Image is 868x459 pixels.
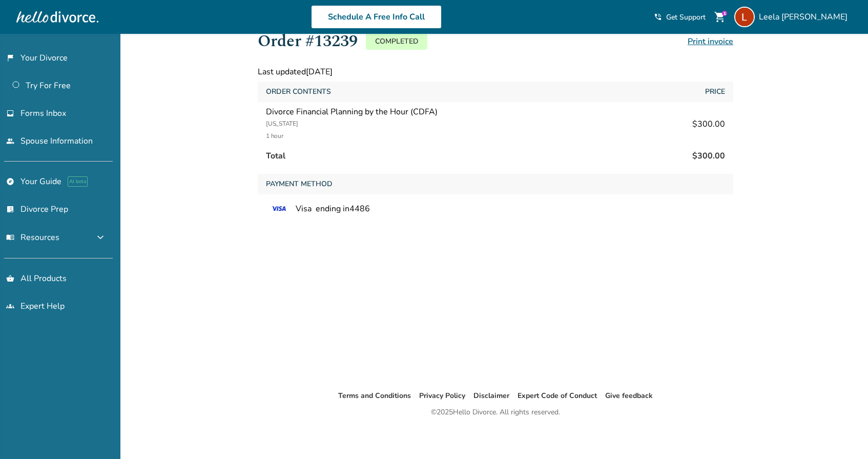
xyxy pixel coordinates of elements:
li: Disclaimer [473,390,509,402]
span: Payment Method [266,178,333,190]
span: $300.00 [692,150,725,162]
span: Get Support [666,12,706,22]
span: Visa [296,203,312,214]
a: Print invoice [688,36,733,47]
a: Terms and Conditions [338,391,411,401]
span: phone_in_talk [654,13,662,21]
span: groups [6,302,14,310]
a: Expert Code of Conduct [518,391,597,401]
p: Completed [366,33,427,50]
img: Leela [734,7,755,27]
span: menu_book [6,233,14,242]
div: [US_STATE] [266,117,438,130]
a: Schedule A Free Info Call [311,5,442,29]
span: list_alt_check [6,205,14,213]
span: Total [266,150,285,162]
span: expand_more [94,231,107,244]
span: inbox [6,109,14,117]
span: Order Contents [266,86,331,98]
div: Divorce Financial Planning by the Hour (CDFA) [266,106,438,142]
span: Forms Inbox [20,108,66,119]
li: Give feedback [605,390,653,402]
div: ending in 4486 [258,194,733,223]
span: Price [705,86,725,98]
div: 1 hour [266,130,438,142]
a: phone_in_talkGet Support [654,12,706,22]
div: © 2025 Hello Divorce. All rights reserved. [431,406,560,418]
iframe: Chat Widget [817,410,868,459]
span: flag_2 [6,54,14,62]
div: Last updated [DATE] [258,66,733,77]
span: people [6,137,14,145]
img: VISA [266,203,292,215]
span: explore [6,177,14,186]
span: AI beta [68,176,88,187]
span: Leela [PERSON_NAME] [759,11,852,23]
span: shopping_cart [714,11,726,23]
span: shopping_basket [6,274,14,283]
span: Resources [6,232,59,243]
a: Privacy Policy [419,391,465,401]
h1: Order #13239 [258,29,358,54]
div: 1 [722,11,727,16]
div: $300.00 [692,118,725,130]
